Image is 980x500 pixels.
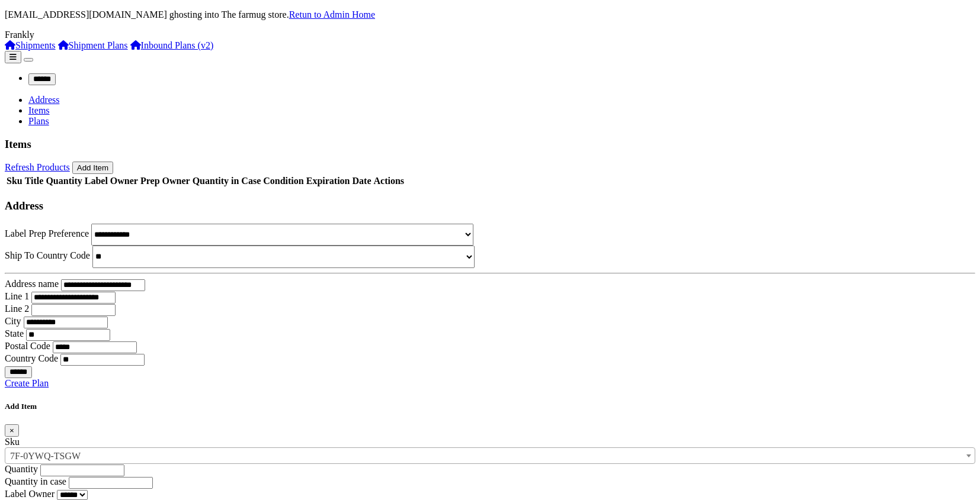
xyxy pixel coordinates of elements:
[24,175,44,187] th: Title
[5,447,975,464] span: Pro Sanitize Hand Sanitizer, 8 oz Bottles, 1 Carton, 12 bottles each Carton
[130,40,214,50] a: Inbound Plans (v2)
[5,353,58,363] label: Country Code
[5,476,66,486] label: Quantity in case
[5,448,975,464] span: Pro Sanitize Hand Sanitizer, 8 oz Bottles, 1 Carton, 12 bottles each Carton
[306,175,372,187] th: Expiration Date
[5,341,50,351] label: Postal Code
[5,9,975,20] p: [EMAIL_ADDRESS][DOMAIN_NAME] ghosting into The farmug store.
[84,175,139,187] th: Label Owner
[45,175,82,187] th: Quantity
[5,30,975,40] div: Frankly
[9,426,14,435] span: ×
[5,304,29,314] label: Line 2
[192,175,262,187] th: Quantity in Case
[5,424,19,437] button: Close
[28,116,49,126] a: Plans
[6,175,23,187] th: Sku
[5,437,20,447] label: Sku
[24,58,33,62] button: Toggle navigation
[289,9,375,20] a: Retun to Admin Home
[5,228,89,238] label: Label Prep Preference
[5,378,49,388] a: Create Plan
[5,316,21,326] label: City
[5,402,975,411] h5: Add Item
[5,250,90,260] label: Ship To Country Code
[5,199,975,212] h3: Address
[72,162,113,174] button: Add Item
[262,175,304,187] th: Condition
[5,328,24,338] label: State
[28,95,59,105] a: Address
[5,291,29,301] label: Line 1
[373,175,405,187] th: Actions
[28,105,50,115] a: Items
[140,175,191,187] th: Prep Owner
[5,40,56,50] a: Shipments
[58,40,128,50] a: Shipment Plans
[5,162,70,172] a: Refresh Products
[5,489,55,499] label: Label Owner
[5,464,38,474] label: Quantity
[5,279,59,289] label: Address name
[5,138,975,151] h3: Items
